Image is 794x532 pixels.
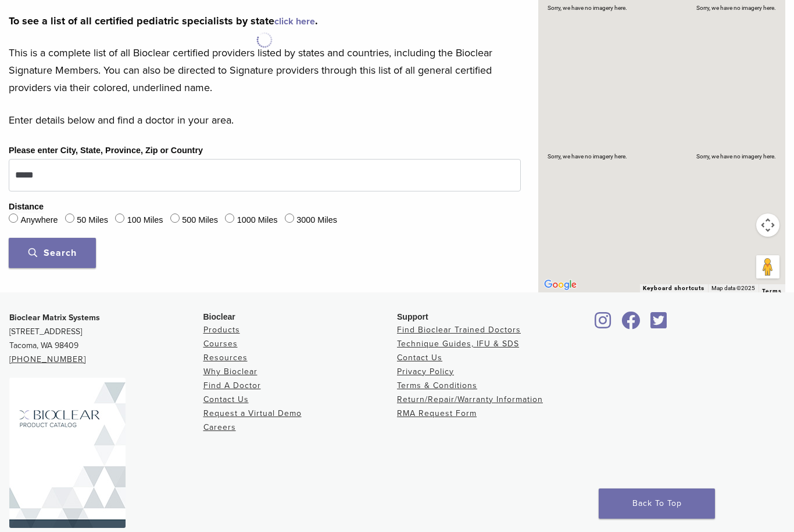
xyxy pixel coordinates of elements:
a: Contact Us [397,353,442,363]
label: 1000 Miles [237,214,278,227]
button: Search [9,238,96,268]
label: Anywhere [20,214,58,227]
a: Bioclear [591,319,616,330]
a: Open this area in Google Maps (opens a new window) [541,277,580,292]
img: Google [541,277,580,292]
a: Back To Top [599,488,715,519]
strong: Bioclear Matrix Systems [9,313,100,323]
strong: To see a list of all certified pediatric specialists by state . [9,15,318,27]
a: Contact Us [203,395,249,404]
button: Map camera controls [756,213,779,237]
a: Find A Doctor [203,381,261,390]
img: Bioclear [9,378,126,528]
a: Return/Repair/Warranty Information [397,395,543,404]
label: 500 Miles [182,214,218,227]
p: Enter details below and find a doctor in your area. [9,111,521,129]
a: Products [203,325,240,335]
a: Why Bioclear [203,367,257,377]
a: Bioclear [647,319,671,330]
button: Keyboard shortcuts [643,284,704,292]
label: 3000 Miles [296,214,337,227]
p: This is a complete list of all Bioclear certified providers listed by states and countries, inclu... [9,44,521,96]
legend: Distance [9,201,44,213]
label: 100 Miles [127,214,163,227]
span: Support [397,312,428,321]
a: Courses [203,339,238,349]
a: Terms & Conditions [397,381,477,390]
a: Find Bioclear Trained Doctors [397,325,521,335]
a: Privacy Policy [397,367,454,377]
a: Resources [203,353,248,363]
a: RMA Request Form [397,408,477,418]
label: Please enter City, State, Province, Zip or Country [9,144,203,157]
a: Terms (opens in new tab) [762,288,782,295]
p: [STREET_ADDRESS] Tacoma, WA 98409 [9,311,203,367]
a: Bioclear [618,319,645,330]
a: Technique Guides, IFU & SDS [397,339,519,349]
a: [PHONE_NUMBER] [9,354,86,364]
button: Drag Pegman onto the map to open Street View [756,255,779,278]
label: 50 Miles [77,214,108,227]
span: Map data ©2025 [711,285,755,291]
span: Bioclear [203,312,235,321]
a: Careers [203,422,236,432]
span: Search [28,247,77,259]
a: Request a Virtual Demo [203,408,302,418]
a: click here [274,16,315,27]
